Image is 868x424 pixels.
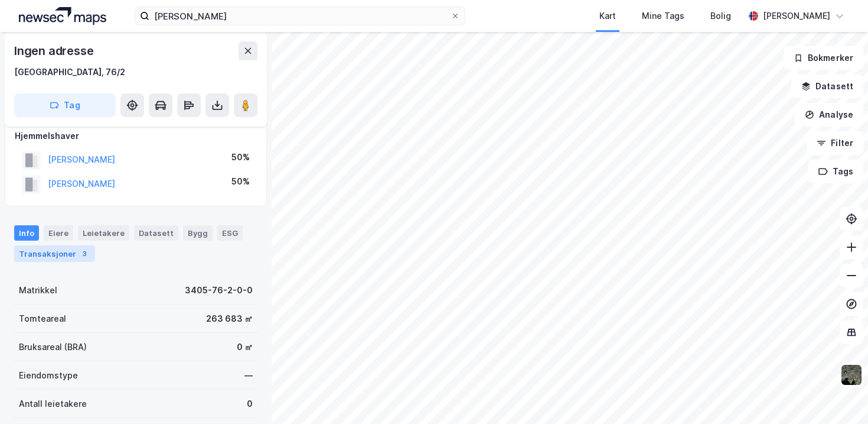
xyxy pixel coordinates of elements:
[78,225,129,241] div: Leietakere
[840,364,863,386] img: 9k=
[19,368,78,383] div: Eiendomstype
[79,248,90,260] div: 3
[599,9,616,23] div: Kart
[19,312,66,326] div: Tomteareal
[206,312,253,326] div: 263 683 ㎡
[134,225,178,241] div: Datasett
[14,41,96,60] div: Ingen adresse
[217,225,243,241] div: ESG
[149,7,451,25] input: Søk på adresse, matrikkel, gårdeiere, leietakere eller personer
[807,131,863,155] button: Filter
[19,7,106,25] img: logo.a4113a55bc3d86da70a041830d287a7e.svg
[795,103,863,127] button: Analyse
[19,283,57,297] div: Matrikkel
[14,245,95,262] div: Transaksjoner
[763,9,830,23] div: [PERSON_NAME]
[791,75,863,98] button: Datasett
[642,9,684,23] div: Mine Tags
[14,65,125,79] div: [GEOGRAPHIC_DATA], 76/2
[231,150,250,164] div: 50%
[808,160,863,183] button: Tags
[19,397,87,411] div: Antall leietakere
[14,225,39,241] div: Info
[19,340,87,354] div: Bruksareal (BRA)
[247,397,253,411] div: 0
[710,9,731,23] div: Bolig
[15,129,257,143] div: Hjemmelshaver
[784,46,863,70] button: Bokmerker
[244,368,253,383] div: —
[231,174,250,189] div: 50%
[809,367,868,424] iframe: Chat Widget
[183,225,213,241] div: Bygg
[809,367,868,424] div: Kontrollprogram for chat
[185,283,253,297] div: 3405-76-2-0-0
[237,340,253,354] div: 0 ㎡
[44,225,73,241] div: Eiere
[14,93,116,117] button: Tag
